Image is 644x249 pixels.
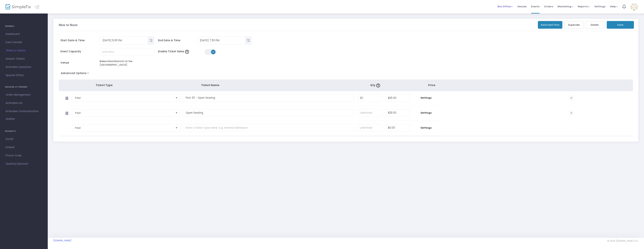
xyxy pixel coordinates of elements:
span: Ticket Type [96,83,113,87]
input: Enter a ticket type name. e.g. General Admission [183,109,354,117]
button: Delete [585,21,604,29]
span: End Date & Time [158,38,197,42]
span: Season Tickets [6,56,42,61]
span: Dashboard [6,32,42,37]
span: Waitlist [6,117,15,121]
span: Social [6,137,42,142]
h4: GENERAL [5,22,43,30]
span: Promo Code [6,153,42,158]
span: Paid [75,126,172,130]
input: Price [386,124,410,131]
input: unlimited [358,109,382,116]
a: [DOMAIN_NAME] [53,239,72,242]
h4: MANAGE ATTENDEES [5,83,43,91]
span: Paid [75,111,172,115]
span: Venues [517,2,527,11]
span: Special Offers [6,73,42,78]
span: Help [610,5,618,8]
input: Enter a ticket type name. e.g. General Admission [183,124,354,132]
img: question-mark [376,84,380,87]
span: Box Office [498,5,513,8]
button: Add Event Time [538,21,563,29]
input: unlimited [100,48,154,55]
span: Events [531,2,540,11]
div: Bakersfield Marriott at the [GEOGRAPHIC_DATA] [100,59,154,67]
button: Advanced Options [59,70,93,77]
span: Venue [60,61,100,65]
input: Price [386,94,410,101]
span: Settings [414,111,438,115]
h3: New to Noon [59,23,78,27]
h4: PROMOTE [5,127,43,135]
span: Embed [6,145,42,150]
span: Price [428,83,435,87]
span: Order Management [6,92,42,97]
button: Toggle popup [148,37,154,44]
span: Start Date & Time [60,38,100,42]
span: © 2025 [DOMAIN_NAME] Inc. [607,239,638,242]
input: Enter a ticket type name. e.g. General Admission [183,94,354,102]
span: Settings [414,126,438,130]
input: unlimited [358,124,382,131]
span: Attendee Questions [6,65,42,70]
span: Times & Tickets [6,48,42,53]
span: Event Capacity [60,49,100,53]
span: Orders [544,2,553,11]
span: Paid [75,96,172,100]
button: Select [174,94,179,101]
img: question-mark [185,50,189,54]
button: Toggle popup [245,37,251,44]
span: Settings [414,96,438,100]
span: Enable Ticket Sales [158,49,205,53]
span: Event Details [6,40,42,45]
button: Duplicate [565,21,583,29]
input: Price [386,109,410,116]
span: Ticket Name [201,83,219,87]
span: Settings [594,2,605,11]
span: Attendee List [6,101,42,106]
span: Reports [578,5,590,8]
button: Select [174,109,179,116]
span: Qty [370,83,381,87]
input: Select date & time [100,37,148,43]
button: Save [607,21,634,29]
span: Marketing [558,5,573,8]
button: Select [174,124,179,131]
span: Attendee Communication [6,109,42,114]
span: Quantity Discount [6,161,42,166]
input: Select date & time [197,37,245,43]
span: ON [212,51,214,53]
